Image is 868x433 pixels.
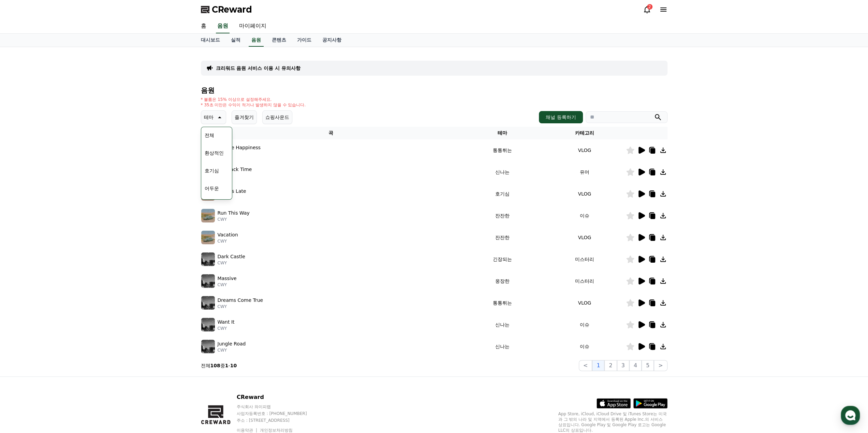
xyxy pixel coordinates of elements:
p: 사업자등록번호 : [PHONE_NUMBER] [237,411,320,416]
td: 유머 [543,161,626,183]
a: 이용약관 [237,428,258,433]
button: 쇼핑사운드 [262,110,292,124]
p: Dreams Come True [218,297,263,304]
button: 즐겨찾기 [232,110,257,124]
img: music [201,274,215,288]
p: Vacation [218,231,238,238]
strong: 1 [225,363,229,368]
span: 대화 [62,227,71,232]
p: Want It [218,319,235,326]
td: 미스터리 [543,248,626,270]
p: Jungle Road [218,340,246,347]
p: CReward [237,393,320,401]
img: music [201,209,215,222]
a: 설정 [88,216,131,233]
button: > [654,360,667,371]
p: 주소 : [STREET_ADDRESS] [237,418,320,423]
a: 실적 [225,34,246,47]
p: CWY [218,304,263,309]
th: 카테고리 [543,127,626,139]
p: 테마 [204,112,214,122]
p: CWY [218,173,252,179]
p: 주식회사 와이피랩 [237,404,320,409]
img: music [201,318,215,331]
th: 곡 [201,127,461,139]
button: 호기심 [202,163,222,178]
a: 홈 [195,19,212,33]
th: 테마 [461,127,543,139]
p: * 35초 미만은 수익이 적거나 발생하지 않을 수 있습니다. [201,102,306,108]
p: CWY [218,238,238,244]
p: Massive [218,275,237,282]
p: App Store, iCloud, iCloud Drive 및 iTunes Store는 미국과 그 밖의 나라 및 지역에서 등록된 Apple Inc.의 서비스 상표입니다. Goo... [558,411,667,433]
a: CReward [201,4,252,15]
td: 이슈 [543,205,626,227]
td: 웅장한 [461,270,543,292]
strong: 108 [210,363,220,368]
a: 대화 [45,216,88,233]
td: 통통튀는 [461,292,543,314]
p: Run This Way [218,210,250,217]
a: 대시보드 [195,34,225,47]
td: 호기심 [461,183,543,205]
td: 이슈 [543,336,626,357]
p: CWY [218,282,237,288]
img: music [201,296,215,310]
button: 테마 [201,110,226,124]
a: 콘텐츠 [266,34,292,47]
td: 통통튀는 [461,139,543,161]
td: 미스터리 [543,270,626,292]
p: CWY [218,326,235,331]
p: A Little Happiness [218,144,261,151]
a: 음원 [249,34,264,47]
td: 신나는 [461,336,543,357]
td: VLOG [543,183,626,205]
p: CWY [218,151,261,157]
td: 이슈 [543,314,626,336]
span: 설정 [105,226,114,232]
div: 2 [647,4,652,10]
p: CWY [218,217,250,222]
a: 홈 [2,216,45,233]
a: 마이페이지 [234,19,272,33]
button: 4 [629,360,642,371]
button: 채널 등록하기 [539,111,583,123]
p: * 볼륨은 15% 이상으로 설정해주세요. [201,97,306,102]
p: Cat Rack Time [218,166,252,173]
button: 어두운 [202,181,222,196]
img: music [201,231,215,244]
td: VLOG [543,292,626,314]
button: 3 [617,360,629,371]
td: 잔잔한 [461,227,543,248]
h4: 음원 [201,87,667,94]
a: 공지사항 [317,34,347,47]
td: VLOG [543,139,626,161]
img: music [201,340,215,353]
button: < [579,360,592,371]
td: 긴장되는 [461,248,543,270]
button: 5 [642,360,654,371]
a: 크리워드 음원 서비스 이용 시 유의사항 [216,65,300,72]
td: 신나는 [461,314,543,336]
td: 신나는 [461,161,543,183]
p: Dark Castle [218,253,245,260]
strong: 10 [230,363,237,368]
a: 개인정보처리방침 [260,428,293,433]
a: 가이드 [292,34,317,47]
p: CWY [218,347,246,353]
button: 전체 [202,128,217,143]
img: music [201,252,215,266]
span: CReward [212,4,252,15]
span: 홈 [21,226,26,232]
p: CWY [218,260,245,266]
td: VLOG [543,227,626,248]
a: 2 [643,5,651,14]
button: 1 [592,360,604,371]
button: 환상적인 [202,145,226,160]
p: 전체 중 - [201,362,237,369]
td: 잔잔한 [461,205,543,227]
a: 음원 [216,19,230,33]
button: 2 [604,360,617,371]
